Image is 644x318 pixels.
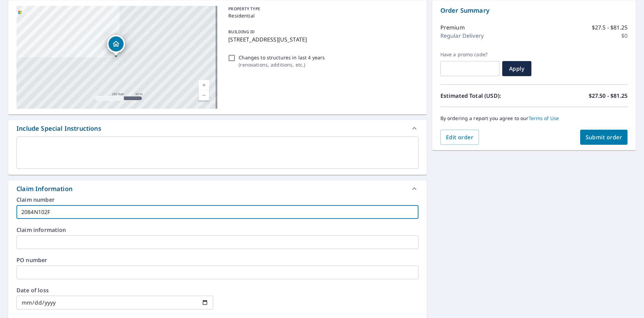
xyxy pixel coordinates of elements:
label: PO number [16,257,418,263]
p: Changes to structures in last 4 years [239,54,325,61]
p: $27.5 - $81.25 [592,23,628,32]
p: PROPERTY TYPE [228,6,415,12]
div: Dropped pin, building 1, Residential property, 12030 Bion Dr Fort Washington, MD 20744 [107,35,125,56]
div: Claim Information [16,184,72,193]
a: Current Level 17, Zoom Out [199,90,209,101]
label: Have a promo code? [440,51,499,58]
p: By ordering a report you agree to our [440,115,628,121]
label: Claim information [16,227,418,233]
label: Date of loss [16,287,213,293]
span: Submit order [586,133,622,141]
p: BUILDING ID [228,29,255,35]
a: Current Level 17, Zoom In [199,80,209,90]
a: Terms of Use [529,115,559,121]
span: Edit order [446,133,474,141]
button: Submit order [580,130,628,145]
p: Residential [228,12,415,19]
p: $0 [621,32,628,40]
button: Edit order [440,130,479,145]
p: Order Summary [440,6,628,15]
div: Include Special Instructions [8,120,427,137]
p: ( renovations, additions, etc. ) [239,61,325,68]
p: $27.50 - $81.25 [589,92,628,100]
div: Include Special Instructions [16,124,101,133]
p: Regular Delivery [440,32,484,40]
div: Claim Information [8,180,427,197]
span: Apply [508,65,526,72]
p: [STREET_ADDRESS][US_STATE] [228,35,415,44]
label: Claim number [16,197,418,202]
p: Estimated Total (USD): [440,92,534,100]
button: Apply [502,61,531,76]
p: Premium [440,23,465,32]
